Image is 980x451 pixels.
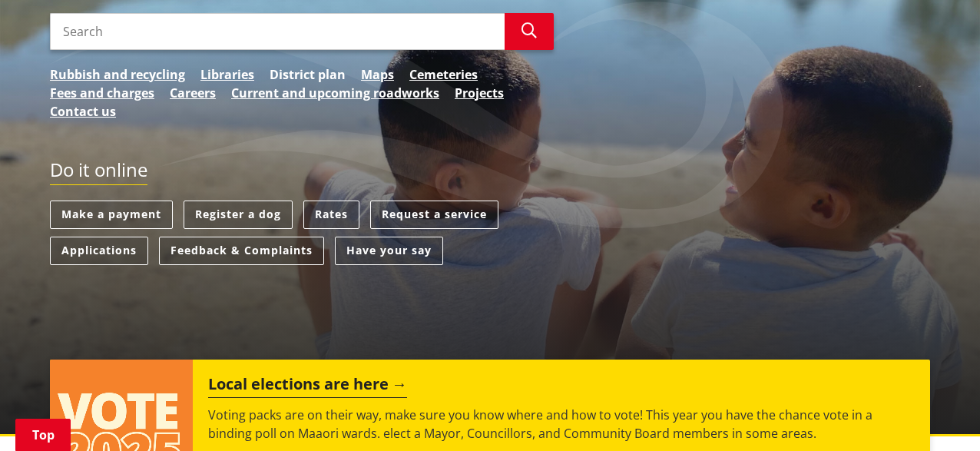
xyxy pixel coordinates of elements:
[909,386,965,442] iframe: Messenger Launcher
[200,65,254,84] a: Libraries
[335,237,443,265] a: Have your say
[50,159,147,186] h2: Do it online
[361,65,394,84] a: Maps
[270,65,346,84] a: District plan
[409,65,478,84] a: Cemeteries
[159,237,324,265] a: Feedback & Complaints
[208,406,915,443] p: Voting packs are on their way, make sure you know where and how to vote! This year you have the c...
[50,65,185,84] a: Rubbish and recycling
[50,84,154,102] a: Fees and charges
[231,84,439,102] a: Current and upcoming roadworks
[50,102,116,121] a: Contact us
[455,84,504,102] a: Projects
[303,201,359,229] a: Rates
[208,375,407,398] h2: Local elections are here
[184,201,293,229] a: Register a dog
[370,201,498,229] a: Request a service
[50,237,148,265] a: Applications
[50,13,505,50] input: Search input
[15,419,71,451] a: Top
[50,201,173,229] a: Make a payment
[170,84,216,102] a: Careers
